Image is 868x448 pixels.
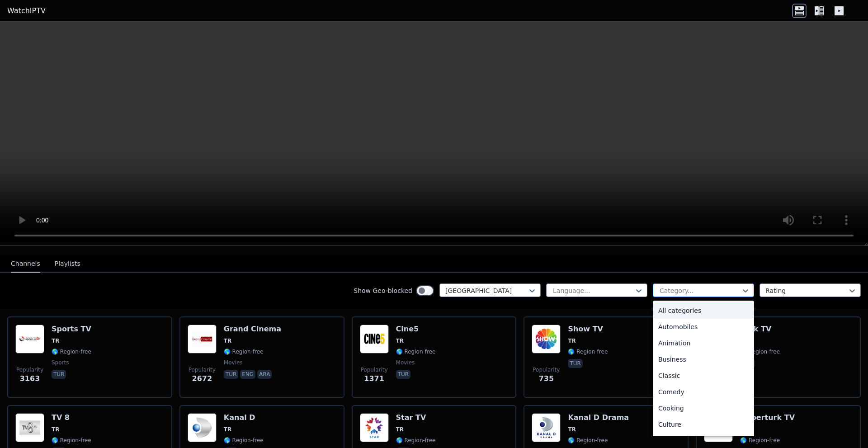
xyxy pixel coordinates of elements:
[653,384,754,400] div: Comedy
[188,413,217,442] img: Kanal D
[20,373,40,384] span: 3163
[52,370,66,379] p: tur
[568,337,576,344] span: TR
[189,366,216,373] span: Popularity
[539,373,554,384] span: 735
[11,255,40,273] button: Channels
[16,366,43,373] span: Popularity
[360,325,389,354] img: Cine5
[257,370,272,379] p: ara
[52,337,59,344] span: TR
[568,413,629,422] h6: Kanal D Drama
[396,325,436,334] h6: Cine5
[192,373,212,384] span: 2672
[188,325,217,354] img: Grand Cinema
[224,437,264,444] span: 🌎 Region-free
[653,351,754,368] div: Business
[532,413,561,442] img: Kanal D Drama
[740,325,780,334] h6: Halk TV
[653,416,754,433] div: Culture
[396,359,415,366] span: movies
[568,437,608,444] span: 🌎 Region-free
[224,325,281,334] h6: Grand Cinema
[740,413,795,422] h6: Haberturk TV
[653,302,754,319] div: All categories
[568,359,582,368] p: tur
[15,413,44,442] img: TV 8
[224,413,264,422] h6: Kanal D
[224,359,243,366] span: movies
[224,370,238,379] p: tur
[224,426,231,433] span: TR
[52,426,59,433] span: TR
[52,413,91,422] h6: TV 8
[396,337,404,344] span: TR
[653,335,754,351] div: Animation
[361,366,388,373] span: Popularity
[568,325,608,334] h6: Show TV
[396,437,436,444] span: 🌎 Region-free
[740,437,780,444] span: 🌎 Region-free
[533,366,560,373] span: Popularity
[653,319,754,335] div: Automobiles
[532,325,561,354] img: Show TV
[224,348,264,355] span: 🌎 Region-free
[740,348,780,355] span: 🌎 Region-free
[7,5,46,16] a: WatchIPTV
[224,337,231,344] span: TR
[52,325,91,334] h6: Sports TV
[653,400,754,416] div: Cooking
[354,286,412,295] label: Show Geo-blocked
[364,373,384,384] span: 1371
[52,437,91,444] span: 🌎 Region-free
[55,255,80,273] button: Playlists
[396,426,404,433] span: TR
[52,348,91,355] span: 🌎 Region-free
[653,368,754,384] div: Classic
[568,348,608,355] span: 🌎 Region-free
[240,370,255,379] p: eng
[396,348,436,355] span: 🌎 Region-free
[568,426,576,433] span: TR
[15,325,44,354] img: Sports TV
[52,359,69,366] span: sports
[396,413,436,422] h6: Star TV
[360,413,389,442] img: Star TV
[396,370,410,379] p: tur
